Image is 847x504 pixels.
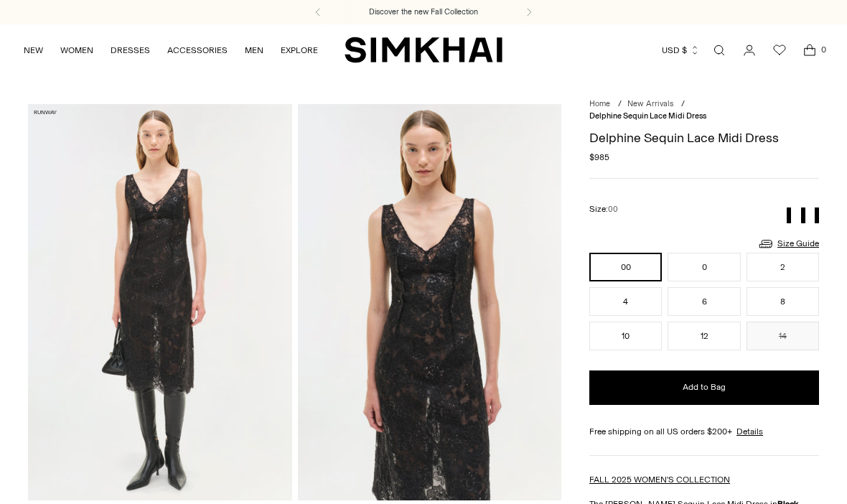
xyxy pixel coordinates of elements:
[589,98,819,122] nav: breadcrumbs
[618,98,622,111] div: /
[668,253,740,281] button: 0
[589,253,662,281] button: 00
[662,34,700,66] button: USD $
[589,475,730,485] a: FALL 2025 WOMEN'S COLLECTION
[111,34,150,66] a: DRESSES
[608,205,618,214] span: 00
[369,6,478,18] a: Discover the new Fall Collection
[736,425,763,438] a: Details
[668,322,740,350] button: 12
[681,98,685,111] div: /
[281,34,318,66] a: EXPLORE
[627,99,673,108] a: New Arrivals
[589,425,819,438] div: Free shipping on all US orders $200+
[589,131,819,144] h1: Delphine Sequin Lace Midi Dress
[747,322,819,350] button: 14
[345,36,502,64] a: SIMKHAI
[60,34,93,66] a: WOMEN
[589,99,610,108] a: Home
[735,36,764,65] a: Go to the account page
[817,43,830,56] span: 0
[589,151,609,164] span: $985
[683,381,726,393] span: Add to Bag
[298,104,562,500] img: Delphine Sequin Lace Midi Dress
[705,36,734,65] a: Open search modal
[765,36,794,65] a: Wishlist
[589,370,819,405] button: Add to Bag
[245,34,263,66] a: MEN
[24,34,43,66] a: NEW
[589,111,706,121] span: Delphine Sequin Lace Midi Dress
[668,287,740,316] button: 6
[747,253,819,281] button: 2
[589,287,662,316] button: 4
[28,104,292,500] img: Delphine Sequin Lace Midi Dress
[795,36,824,65] a: Open cart modal
[167,34,228,66] a: ACCESSORIES
[589,202,618,216] label: Size:
[747,287,819,316] button: 8
[757,235,819,253] a: Size Guide
[589,322,662,350] button: 10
